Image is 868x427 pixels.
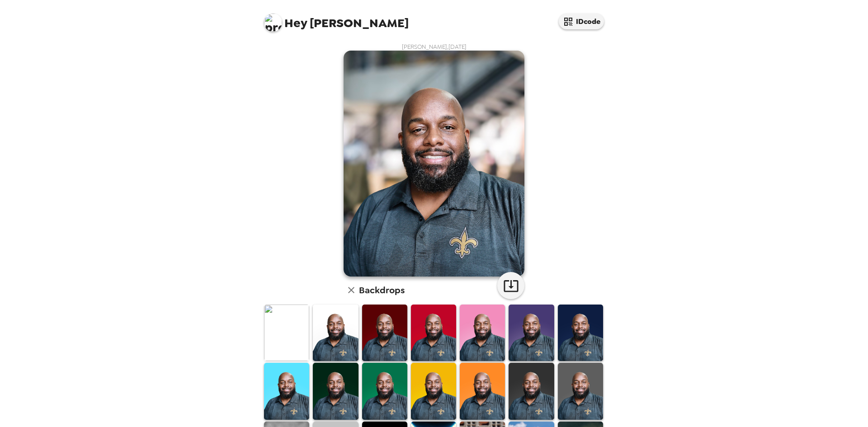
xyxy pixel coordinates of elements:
[264,14,282,32] img: profile pic
[559,14,604,29] button: IDcode
[264,305,309,361] img: Original
[284,15,307,31] span: Hey
[264,9,409,29] span: [PERSON_NAME]
[359,283,405,297] h6: Backdrops
[344,51,524,277] img: user
[402,43,467,51] span: [PERSON_NAME] , [DATE]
